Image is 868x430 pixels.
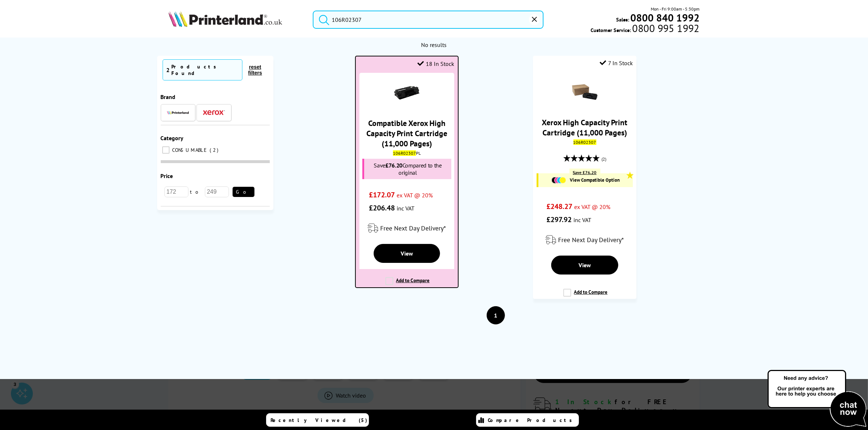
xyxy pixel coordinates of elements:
img: K15978ZA-small.gif [394,80,420,106]
img: Cartridges [552,177,566,184]
span: ex VAT @ 20% [397,192,433,199]
span: £206.48 [369,203,395,213]
mark: 106R02307 [393,150,416,156]
div: No results [167,41,701,48]
a: View [551,256,618,275]
div: modal_delivery [359,218,454,238]
a: Compare Products [476,413,579,427]
div: modal_delivery [537,230,632,250]
input: 172 [164,186,188,197]
span: Category [161,134,184,142]
a: Recently Viewed (5) [266,413,369,427]
span: 2 [167,66,170,74]
input: CONSUMABLE 2 [162,146,170,154]
label: Add to Compare [385,277,430,291]
span: Recently Viewed (5) [271,417,368,423]
img: Xerox-106R02307-Small.gif [572,79,598,105]
div: Save Compared to the original [362,159,451,179]
span: Free Next Day Delivery* [381,224,446,232]
a: 0800 840 1992 [629,14,700,21]
img: Printerland [167,111,189,114]
span: £76.20 [385,162,402,169]
img: Open Live Chat window [766,369,868,429]
div: Products Found [172,63,238,76]
img: Printerland Logo [168,11,282,27]
a: View Compatible Option [542,177,629,184]
span: £172.07 [369,190,395,200]
a: Compatible Xerox High Capacity Print Cartridge (11,000 Pages) [366,118,447,149]
img: Xerox [203,110,225,115]
label: Add to Compare [563,289,608,303]
div: Save £76.20 [569,169,600,176]
span: Sales: [616,16,629,23]
a: View [374,244,440,263]
button: Go [233,187,254,197]
a: Printerland Logo [168,11,304,28]
mark: 106R02307 [573,139,596,145]
span: inc VAT [573,216,591,224]
span: (2) [602,152,606,166]
div: 18 In Stock [417,60,454,67]
span: Compare Products [488,417,576,423]
span: View [401,250,413,257]
span: CONSUMABLE [171,147,209,153]
span: Mon - Fri 9:00am - 5:30pm [651,5,700,12]
span: Brand [161,93,176,100]
b: 0800 840 1992 [630,11,700,24]
span: View Compatible Option [570,177,620,183]
span: £297.92 [546,215,572,224]
div: 7 In Stock [600,59,633,67]
span: 0800 995 1992 [631,25,700,32]
span: £248.27 [546,202,572,211]
span: Price [161,172,173,180]
span: Customer Service: [591,25,700,33]
span: Free Next Day Delivery* [558,236,624,244]
span: 2 [210,147,221,153]
span: to [188,189,205,195]
input: Search product or brand [313,11,543,29]
div: PL [361,150,452,156]
span: inc VAT [397,205,414,212]
span: ex VAT @ 20% [574,203,610,210]
span: View [579,261,591,269]
button: reset filters [242,64,268,76]
a: Xerox High Capacity Print Cartridge (11,000 Pages) [542,117,628,138]
input: 249 [205,186,229,197]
